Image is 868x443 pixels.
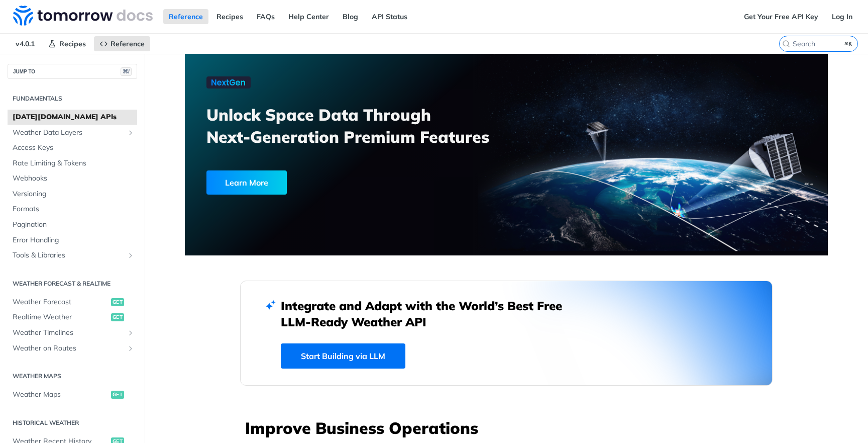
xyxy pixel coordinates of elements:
a: Webhooks [8,171,137,186]
span: Formats [13,204,135,214]
h2: Integrate and Adapt with the World’s Best Free LLM-Ready Weather API [281,298,577,330]
img: Tomorrow.io Weather API Docs [13,6,153,26]
span: Reference [111,39,145,48]
a: Weather Data LayersShow subpages for Weather Data Layers [8,125,137,140]
a: Start Building via LLM [281,343,405,369]
a: Access Keys [8,140,137,155]
a: Help Center [283,9,335,24]
button: Show subpages for Weather Data Layers [127,129,135,137]
span: Webhooks [13,173,135,184]
span: Tools & Libraries [13,250,124,260]
span: Realtime Weather [13,312,108,322]
span: Weather on Routes [13,343,124,353]
span: Weather Data Layers [13,128,124,138]
span: Weather Maps [13,390,108,400]
span: Error Handling [13,235,135,245]
span: Weather Forecast [13,297,108,307]
a: Learn More [206,170,455,195]
a: Reference [94,36,150,51]
span: v4.0.1 [10,36,40,51]
h2: Weather Maps [8,372,137,381]
a: Weather on RoutesShow subpages for Weather on Routes [8,341,137,356]
span: Versioning [13,189,135,199]
a: Reference [163,9,208,24]
a: Formats [8,202,137,217]
a: Weather Forecastget [8,295,137,310]
a: Recipes [43,36,91,51]
button: Show subpages for Weather on Routes [127,344,135,352]
a: Versioning [8,187,137,202]
h2: Historical Weather [8,418,137,427]
span: ⌘/ [121,67,132,76]
a: Rate Limiting & Tokens [8,156,137,171]
a: FAQs [251,9,280,24]
a: Get Your Free API Key [738,9,824,24]
a: Weather Mapsget [8,387,137,402]
a: Recipes [211,9,249,24]
span: Pagination [13,220,135,230]
a: Log In [826,9,858,24]
a: Weather TimelinesShow subpages for Weather Timelines [8,325,137,340]
a: Realtime Weatherget [8,310,137,325]
a: Pagination [8,217,137,232]
a: [DATE][DOMAIN_NAME] APIs [8,110,137,125]
img: NextGen [206,76,251,88]
span: [DATE][DOMAIN_NAME] APIs [13,112,135,122]
h2: Weather Forecast & realtime [8,279,137,288]
div: Learn More [206,170,287,195]
span: Access Keys [13,143,135,153]
a: Blog [337,9,364,24]
a: Error Handling [8,233,137,248]
h3: Unlock Space Data Through Next-Generation Premium Features [206,104,517,148]
span: get [111,313,124,321]
span: Recipes [59,39,86,48]
button: Show subpages for Tools & Libraries [127,251,135,259]
button: Show subpages for Weather Timelines [127,329,135,337]
span: Rate Limiting & Tokens [13,158,135,168]
span: Weather Timelines [13,328,124,338]
a: Tools & LibrariesShow subpages for Tools & Libraries [8,248,137,263]
svg: Search [782,40,790,48]
h3: Improve Business Operations [245,417,773,439]
span: get [111,298,124,306]
a: API Status [366,9,413,24]
kbd: ⌘K [842,39,855,49]
h2: Fundamentals [8,94,137,103]
span: get [111,391,124,399]
button: JUMP TO⌘/ [8,64,137,79]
